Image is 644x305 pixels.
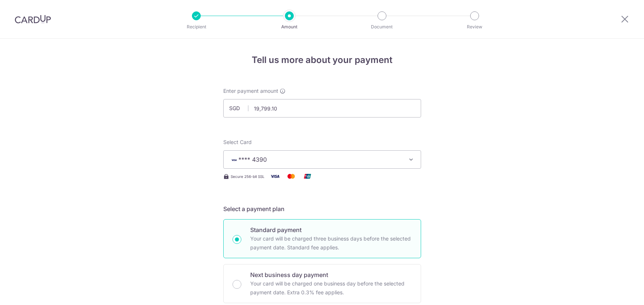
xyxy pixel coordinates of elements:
p: Your card will be charged one business day before the selected payment date. Extra 0.3% fee applies. [250,279,412,297]
img: CardUp [15,15,51,24]
p: Your card will be charged three business days before the selected payment date. Standard fee appl... [250,234,412,252]
span: Secure 256-bit SSL [231,173,265,179]
span: SGD [229,105,248,112]
img: Visa [268,172,282,181]
p: Document [355,23,409,31]
p: Amount [262,23,317,31]
img: Mastercard [284,172,299,181]
p: Standard payment [250,225,412,234]
span: Enter payment amount [223,87,278,95]
img: Union Pay [300,172,315,181]
h4: Tell us more about your payment [223,53,421,67]
img: VISA [230,157,238,162]
p: Recipient [169,23,224,31]
p: Review [447,23,502,31]
span: translation missing: en.payables.payment_networks.credit_card.summary.labels.select_card [223,139,252,145]
p: Next business day payment [250,270,412,279]
h5: Select a payment plan [223,204,421,213]
input: 0.00 [223,99,421,118]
